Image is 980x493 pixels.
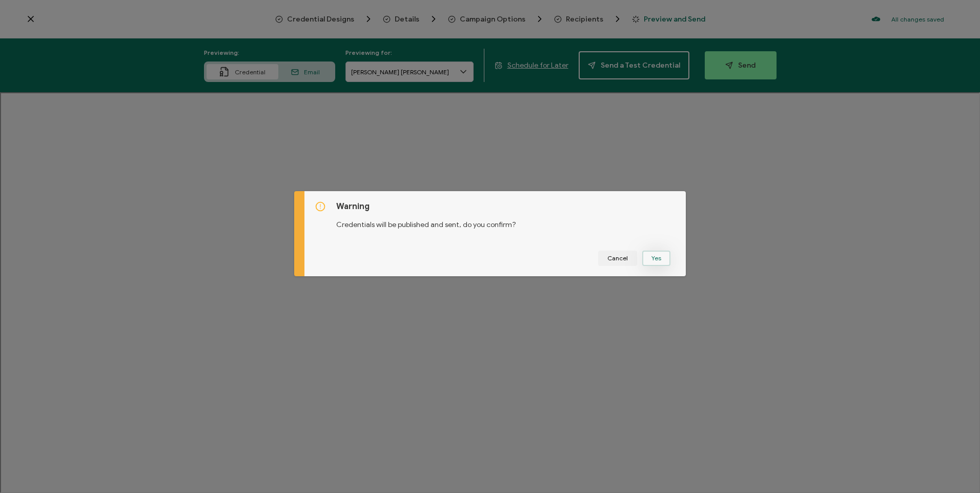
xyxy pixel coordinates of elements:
[598,251,637,266] button: Cancel
[336,212,676,230] p: Credentials will be published and sent, do you confirm?
[607,255,628,261] span: Cancel
[929,444,980,493] iframe: Chat Widget
[642,251,670,266] button: Yes
[336,201,676,212] h5: Warning
[294,191,686,276] div: dialog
